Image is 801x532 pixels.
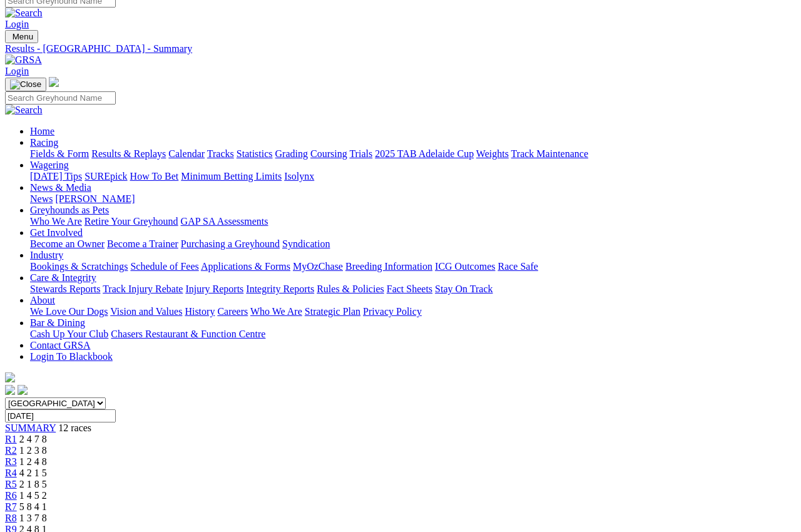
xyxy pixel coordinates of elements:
div: About [30,306,796,317]
a: Trials [349,148,372,159]
a: Login [5,19,29,29]
input: Search [5,91,116,105]
a: Calendar [168,148,205,159]
a: Contact GRSA [30,340,90,350]
span: 2 4 7 8 [19,434,47,444]
a: Get Involved [30,227,83,238]
span: 4 2 1 5 [19,468,47,478]
a: Vision and Values [110,306,182,317]
a: Fact Sheets [387,284,432,294]
a: Track Injury Rebate [103,284,183,294]
span: 2 1 8 5 [19,479,47,489]
a: Racing [30,137,58,148]
a: SUREpick [84,171,127,182]
a: Bookings & Scratchings [30,261,128,272]
a: Race Safe [497,261,538,272]
span: Menu [13,32,33,41]
a: Strategic Plan [305,306,360,317]
a: Become a Trainer [107,238,178,249]
a: Chasers Restaurant & Function Centre [111,329,265,339]
a: How To Bet [130,171,179,182]
a: Industry [30,250,63,260]
span: R3 [5,456,17,467]
img: facebook.svg [5,385,15,395]
a: Login [5,66,29,76]
a: Login To Blackbook [30,351,113,362]
a: We Love Our Dogs [30,306,108,317]
a: R1 [5,434,17,444]
a: Careers [217,306,248,317]
div: Industry [30,261,796,272]
a: Bar & Dining [30,317,85,328]
img: twitter.svg [18,385,28,395]
div: Get Involved [30,238,796,250]
a: Privacy Policy [363,306,422,317]
a: Fields & Form [30,148,89,159]
div: Bar & Dining [30,329,796,340]
a: SUMMARY [5,422,56,433]
a: Applications & Forms [201,261,290,272]
a: Cash Up Your Club [30,329,108,339]
a: Become an Owner [30,238,105,249]
a: Who We Are [30,216,82,227]
a: Schedule of Fees [130,261,198,272]
span: R7 [5,501,17,512]
img: Close [10,79,41,90]
a: Wagering [30,160,69,170]
span: 1 3 7 8 [19,513,47,523]
button: Toggle navigation [5,78,46,91]
span: 12 races [58,422,91,433]
a: MyOzChase [293,261,343,272]
a: Syndication [282,238,330,249]
a: News [30,193,53,204]
a: Greyhounds as Pets [30,205,109,215]
img: logo-grsa-white.png [49,77,59,87]
div: Racing [30,148,796,160]
a: Grading [275,148,308,159]
a: ICG Outcomes [435,261,495,272]
a: Results - [GEOGRAPHIC_DATA] - Summary [5,43,796,54]
a: 2025 TAB Adelaide Cup [375,148,474,159]
a: Results & Replays [91,148,166,159]
a: Injury Reports [185,284,243,294]
a: About [30,295,55,305]
span: 1 2 3 8 [19,445,47,456]
a: Track Maintenance [511,148,588,159]
a: Rules & Policies [317,284,384,294]
a: Weights [476,148,509,159]
a: Stewards Reports [30,284,100,294]
div: Greyhounds as Pets [30,216,796,227]
a: Home [30,126,54,136]
a: R6 [5,490,17,501]
a: Retire Your Greyhound [84,216,178,227]
a: R5 [5,479,17,489]
a: News & Media [30,182,91,193]
a: [DATE] Tips [30,171,82,182]
a: Stay On Track [435,284,492,294]
div: Care & Integrity [30,284,796,295]
a: R2 [5,445,17,456]
a: History [185,306,215,317]
a: R4 [5,468,17,478]
input: Select date [5,409,116,422]
a: Isolynx [284,171,314,182]
button: Toggle navigation [5,30,38,43]
a: Who We Are [250,306,302,317]
a: Integrity Reports [246,284,314,294]
span: 1 2 4 8 [19,456,47,467]
a: Purchasing a Greyhound [181,238,280,249]
a: Coursing [310,148,347,159]
img: GRSA [5,54,42,66]
a: GAP SA Assessments [181,216,268,227]
a: [PERSON_NAME] [55,193,135,204]
a: Minimum Betting Limits [181,171,282,182]
div: Wagering [30,171,796,182]
span: 1 4 5 2 [19,490,47,501]
a: R8 [5,513,17,523]
a: Care & Integrity [30,272,96,283]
